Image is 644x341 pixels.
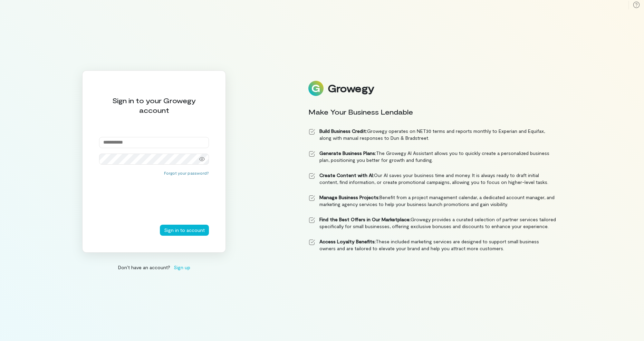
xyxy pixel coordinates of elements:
[319,194,379,200] strong: Manage Business Projects:
[319,172,374,178] strong: Create Content with AI:
[308,107,556,117] div: Make Your Business Lendable
[319,238,376,244] strong: Access Loyalty Benefits:
[308,172,556,186] li: Our AI saves your business time and money. It is always ready to draft initial content, find info...
[308,81,324,96] img: Logo
[328,82,374,94] div: Growegy
[319,128,367,134] strong: Build Business Credit:
[319,150,376,156] strong: Generate Business Plans:
[308,216,556,230] li: Growegy provides a curated selection of partner services tailored specifically for small business...
[174,264,190,271] span: Sign up
[99,96,209,115] div: Sign in to your Growegy account
[82,264,226,271] div: Don’t have an account?
[308,128,556,142] li: Growegy operates on NET30 terms and reports monthly to Experian and Equifax, along with manual re...
[164,170,209,176] button: Forgot your password?
[308,150,556,164] li: The Growegy AI Assistant allows you to quickly create a personalized business plan, positioning y...
[308,238,556,252] li: These included marketing services are designed to support small business owners and are tailored ...
[160,225,209,236] button: Sign in to account
[308,194,556,208] li: Benefit from a project management calendar, a dedicated account manager, and marketing agency ser...
[319,216,411,222] strong: Find the Best Offers in Our Marketplace:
